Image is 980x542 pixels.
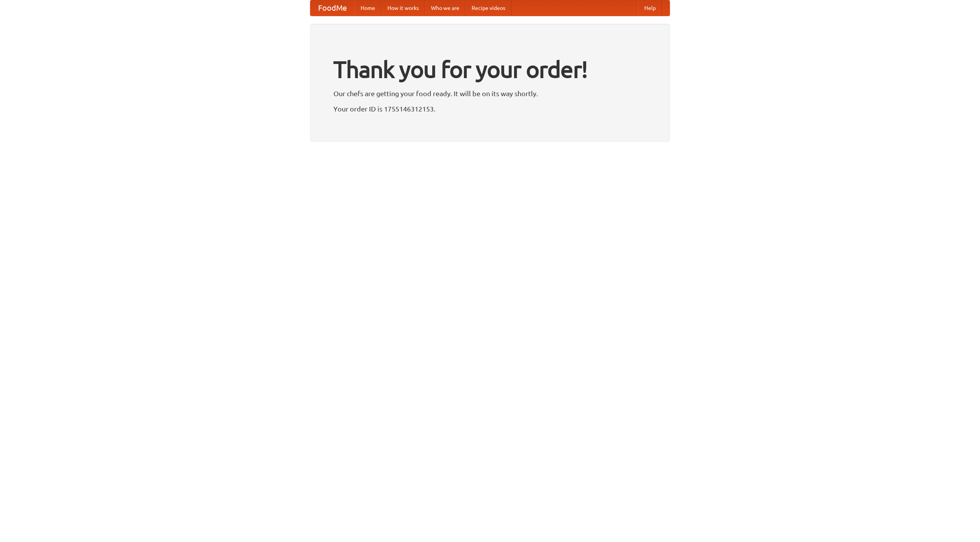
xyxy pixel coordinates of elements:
a: Help [638,0,662,16]
a: Recipe videos [465,0,511,16]
a: How it works [381,0,425,16]
a: FoodMe [310,0,354,16]
p: Your order ID is 1755146312153. [333,103,647,115]
h1: Thank you for your order! [333,51,647,88]
p: Our chefs are getting your food ready. It will be on its way shortly. [333,88,647,99]
a: Home [354,0,381,16]
a: Who we are [425,0,465,16]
